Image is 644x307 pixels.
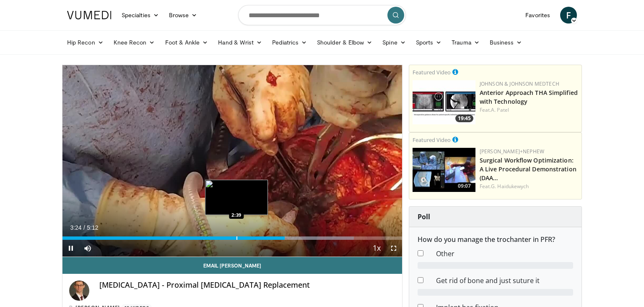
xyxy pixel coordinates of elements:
[213,34,267,51] a: Hand & Wrist
[67,11,112,19] img: VuMedi Logo
[87,224,98,231] span: 5:12
[480,80,559,87] a: Johnson & Johnson MedTech
[413,80,475,124] a: 19:45
[117,7,164,24] a: Specialties
[447,34,485,51] a: Trauma
[205,180,268,215] img: image.jpeg
[430,276,579,286] dd: Get rid of bone and just suture it
[62,240,79,257] button: Pause
[413,68,451,76] small: Featured Video
[480,106,578,114] div: Feat.
[480,156,576,182] a: Surgical Workflow Optimization: A Live Procedural Demonstration (DAA…
[99,281,395,290] h4: [MEDICAL_DATA] - Proximal [MEDICAL_DATA] Replacement
[480,183,578,190] div: Feat.
[377,34,410,51] a: Spine
[480,148,544,155] a: [PERSON_NAME]+Nephew
[413,80,475,124] img: 06bb1c17-1231-4454-8f12-6191b0b3b81a.150x105_q85_crop-smart_upscale.jpg
[109,34,160,51] a: Knee Recon
[491,183,529,190] a: G. Haidukewych
[62,65,402,257] video-js: Video Player
[69,281,89,301] img: Avatar
[164,7,203,24] a: Browse
[62,34,109,51] a: Hip Recon
[485,34,527,51] a: Business
[430,249,579,259] dd: Other
[418,212,430,221] strong: Poll
[418,236,573,244] h6: How do you manage the trochanter in PFR?
[491,106,509,113] a: A. Patel
[480,89,578,105] a: Anterior Approach THA Simplified with Technology
[62,236,402,240] div: Progress Bar
[520,7,555,24] a: Favorites
[160,34,213,51] a: Foot & Ankle
[411,34,447,51] a: Sports
[413,136,451,144] small: Featured Video
[455,182,473,190] span: 09:07
[267,34,312,51] a: Pediatrics
[455,115,473,122] span: 19:45
[70,224,81,231] span: 3:24
[413,148,475,192] img: bcfc90b5-8c69-4b20-afee-af4c0acaf118.150x105_q85_crop-smart_upscale.jpg
[369,240,385,257] button: Playback Rate
[62,257,402,274] a: Email [PERSON_NAME]
[385,240,402,257] button: Fullscreen
[79,240,96,257] button: Mute
[413,148,475,192] a: 09:07
[560,7,577,24] a: F
[312,34,377,51] a: Shoulder & Elbow
[83,224,85,231] span: /
[238,5,406,25] input: Search topics, interventions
